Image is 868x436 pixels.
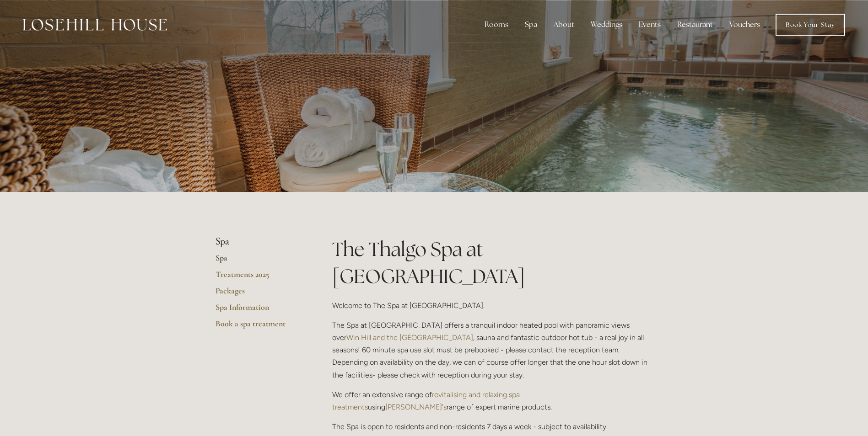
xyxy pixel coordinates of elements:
[216,253,303,269] a: Spa
[346,333,473,342] a: Win Hill and the [GEOGRAPHIC_DATA]
[332,299,653,312] p: Welcome to The Spa at [GEOGRAPHIC_DATA].
[216,236,303,248] li: Spa
[216,319,303,335] a: Book a spa treatment
[631,16,668,34] div: Events
[332,388,653,413] p: We offer an extensive range of using range of expert marine products.
[23,19,167,31] img: Losehill House
[216,286,303,302] a: Packages
[332,236,653,290] h1: The Thalgo Spa at [GEOGRAPHIC_DATA]
[385,403,447,411] a: [PERSON_NAME]'s
[722,16,767,34] a: Vouchers
[583,16,630,34] div: Weddings
[670,16,720,34] div: Restaurant
[546,16,582,34] div: About
[332,420,653,433] p: The Spa is open to residents and non-residents 7 days a week - subject to availability.
[477,16,516,34] div: Rooms
[216,269,303,286] a: Treatments 2025
[776,14,845,36] a: Book Your Stay
[216,302,303,319] a: Spa Information
[518,16,545,34] div: Spa
[332,319,653,381] p: The Spa at [GEOGRAPHIC_DATA] offers a tranquil indoor heated pool with panoramic views over , sau...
